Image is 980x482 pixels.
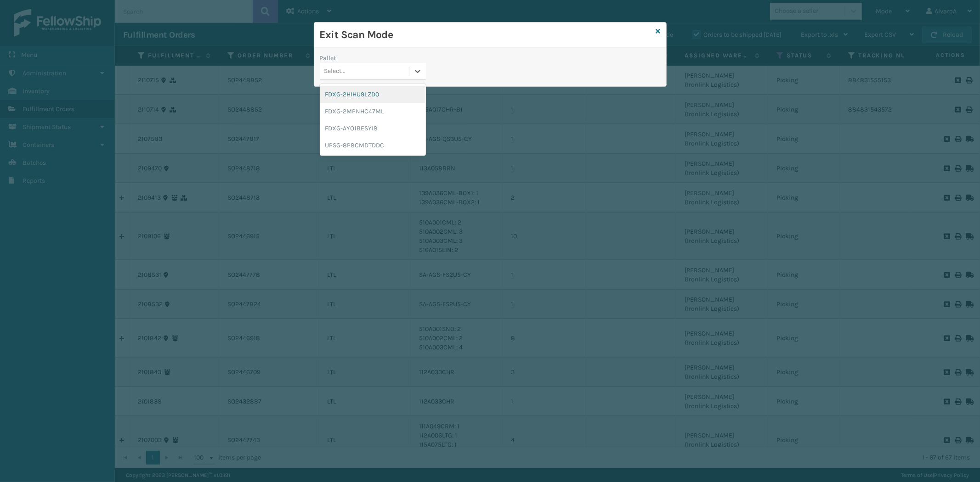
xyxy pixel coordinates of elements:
h3: Exit Scan Mode [320,28,652,42]
div: FDXG-AYO1BESYI8 [320,120,426,137]
label: Pallet [320,53,336,63]
div: Select... [324,67,346,76]
div: FDXG-2HIHU9LZD0 [320,86,426,103]
div: UPSG-8P8CMDTDDC [320,137,426,154]
div: FDXG-2MPNHC47ML [320,103,426,120]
